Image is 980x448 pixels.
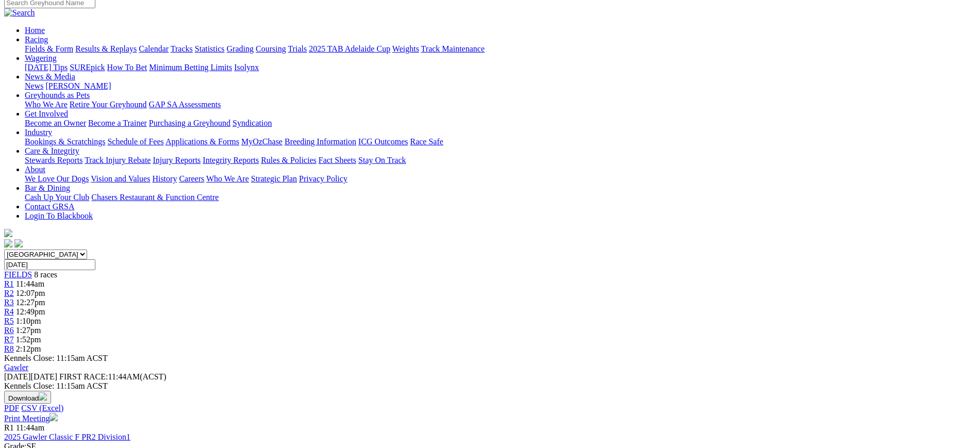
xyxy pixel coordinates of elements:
[261,156,317,164] a: Rules & Policies
[34,270,57,279] span: 8 races
[25,44,976,54] div: Racing
[4,391,51,404] button: Download
[16,317,41,325] span: 1:10pm
[25,81,976,91] div: News & Media
[39,392,47,401] img: download.svg
[4,298,14,307] a: R3
[4,344,14,353] a: R8
[309,44,390,53] a: 2025 TAB Adelaide Cup
[21,404,63,412] a: CSV (Excel)
[16,307,45,316] span: 12:49pm
[70,63,105,72] a: SUREpick
[75,44,137,53] a: Results & Replays
[4,363,28,372] a: Gawler
[206,174,249,183] a: Who We Are
[4,229,12,237] img: logo-grsa-white.png
[16,279,44,288] span: 11:44am
[4,326,14,335] span: R6
[149,63,232,72] a: Minimum Betting Limits
[139,44,169,53] a: Calendar
[70,100,147,109] a: Retire Your Greyhound
[25,81,43,90] a: News
[251,174,297,183] a: Strategic Plan
[299,174,347,183] a: Privacy Policy
[203,156,259,164] a: Integrity Reports
[25,193,89,202] a: Cash Up Your Club
[91,193,219,202] a: Chasers Restaurant & Function Centre
[4,372,57,381] span: [DATE]
[16,298,45,307] span: 12:27pm
[171,44,193,53] a: Tracks
[165,137,239,146] a: Applications & Forms
[241,137,283,146] a: MyOzChase
[59,372,108,381] span: FIRST RACE:
[256,44,286,53] a: Coursing
[25,100,68,109] a: Who We Are
[358,137,408,146] a: ICG Outcomes
[4,289,14,297] span: R2
[25,26,45,35] a: Home
[4,381,976,391] div: Kennels Close: 11:15am ACST
[25,174,976,184] div: About
[16,423,44,432] span: 11:44am
[107,137,163,146] a: Schedule of Fees
[319,156,356,164] a: Fact Sheets
[25,35,48,44] a: Racing
[25,128,52,137] a: Industry
[25,156,976,165] div: Care & Integrity
[49,413,58,421] img: printer.svg
[16,335,41,344] span: 1:52pm
[4,404,19,412] a: PDF
[4,335,14,344] span: R7
[232,119,272,127] a: Syndication
[153,156,201,164] a: Injury Reports
[4,259,95,270] input: Select date
[25,137,976,146] div: Industry
[4,279,14,288] a: R1
[25,202,74,211] a: Contact GRSA
[25,193,976,202] div: Bar & Dining
[227,44,254,53] a: Grading
[25,146,79,155] a: Care & Integrity
[25,72,75,81] a: News & Media
[392,44,419,53] a: Weights
[25,174,89,183] a: We Love Our Dogs
[25,137,105,146] a: Bookings & Scratchings
[4,307,14,316] span: R4
[25,156,82,164] a: Stewards Reports
[421,44,485,53] a: Track Maintenance
[149,100,221,109] a: GAP SA Assessments
[4,404,976,413] div: Download
[25,109,68,118] a: Get Involved
[4,423,14,432] span: R1
[25,91,90,99] a: Greyhounds as Pets
[16,344,41,353] span: 2:12pm
[4,270,32,279] a: FIELDS
[25,184,70,192] a: Bar & Dining
[25,119,86,127] a: Become an Owner
[234,63,259,72] a: Isolynx
[285,137,356,146] a: Breeding Information
[59,372,167,381] span: 11:44AM(ACST)
[4,239,12,247] img: facebook.svg
[107,63,147,72] a: How To Bet
[25,165,45,174] a: About
[16,326,41,335] span: 1:27pm
[88,119,147,127] a: Become a Trainer
[288,44,307,53] a: Trials
[4,414,58,423] a: Print Meeting
[16,289,45,297] span: 12:07pm
[4,8,35,18] img: Search
[4,354,108,362] span: Kennels Close: 11:15am ACST
[25,54,57,62] a: Wagering
[410,137,443,146] a: Race Safe
[25,100,976,109] div: Greyhounds as Pets
[149,119,230,127] a: Purchasing a Greyhound
[25,63,68,72] a: [DATE] Tips
[45,81,111,90] a: [PERSON_NAME]
[25,63,976,72] div: Wagering
[358,156,406,164] a: Stay On Track
[4,317,14,325] a: R5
